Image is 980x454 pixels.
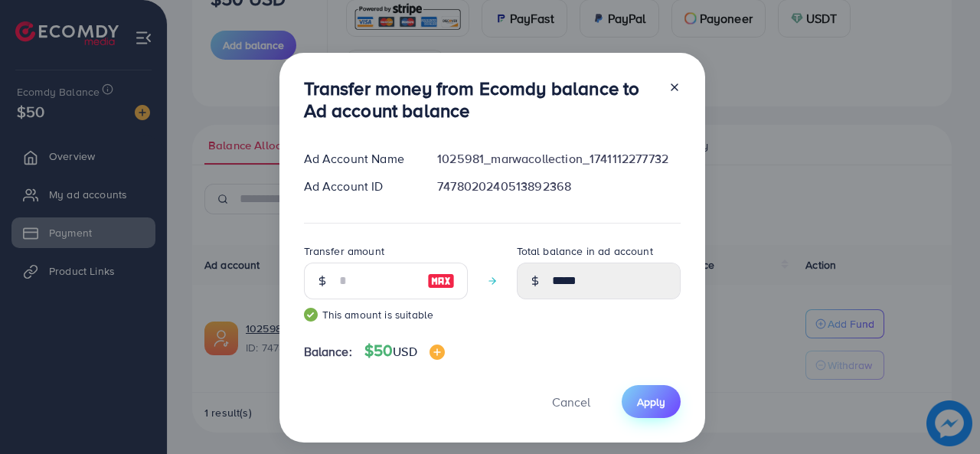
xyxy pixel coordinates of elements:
[364,341,445,361] h4: $50
[533,385,609,418] button: Cancel
[552,394,590,410] span: Cancel
[304,307,468,322] small: This amount is suitable
[425,150,692,168] div: 1025981_marwacollection_1741112277732
[430,345,445,360] img: image
[427,272,455,290] img: image
[304,308,318,322] img: guide
[304,343,352,361] span: Balance:
[393,343,416,360] span: USD
[517,243,653,259] label: Total balance in ad account
[425,178,692,195] div: 7478020240513892368
[292,178,426,195] div: Ad Account ID
[304,243,384,259] label: Transfer amount
[304,77,656,122] h3: Transfer money from Ecomdy balance to Ad account balance
[637,394,665,410] span: Apply
[622,385,681,418] button: Apply
[292,150,426,168] div: Ad Account Name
